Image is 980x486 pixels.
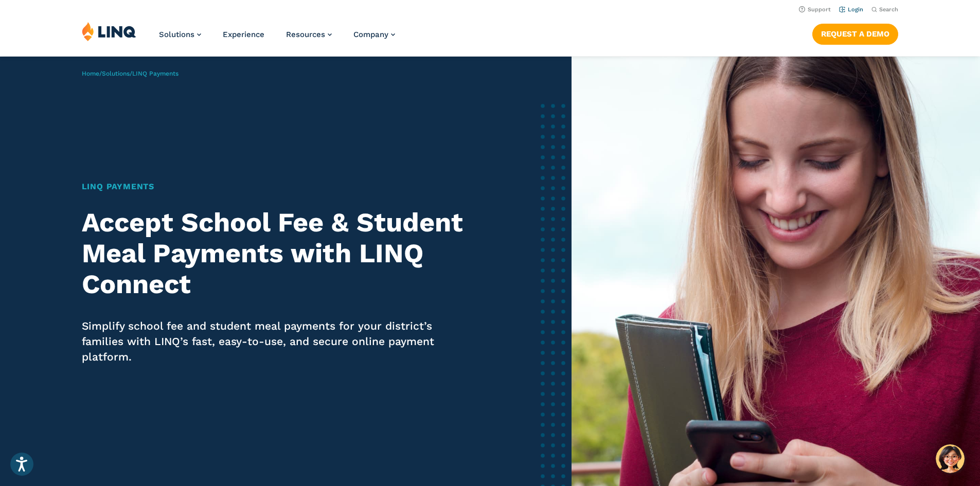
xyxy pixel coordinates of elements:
[82,318,468,365] p: Simplify school fee and student meal payments for your district’s families with LINQ’s fast, easy...
[223,30,264,39] a: Experience
[812,24,898,44] a: Request a Demo
[839,6,863,13] a: Login
[159,30,194,39] span: Solutions
[879,6,898,13] span: Search
[132,70,179,77] span: LINQ Payments
[82,181,468,193] h1: LINQ Payments
[936,444,965,473] button: Hello, have a question? Let’s chat.
[871,6,898,13] button: Open Search Bar
[82,70,179,77] span: / /
[159,30,201,39] a: Solutions
[159,22,395,56] nav: Primary Navigation
[353,30,395,39] a: Company
[812,22,898,44] nav: Button Navigation
[102,70,130,77] a: Solutions
[82,22,136,41] img: LINQ | K‑12 Software
[286,30,325,39] span: Resources
[353,30,388,39] span: Company
[82,207,468,299] h2: Accept School Fee & Student Meal Payments with LINQ Connect
[799,6,831,13] a: Support
[82,70,99,77] a: Home
[286,30,332,39] a: Resources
